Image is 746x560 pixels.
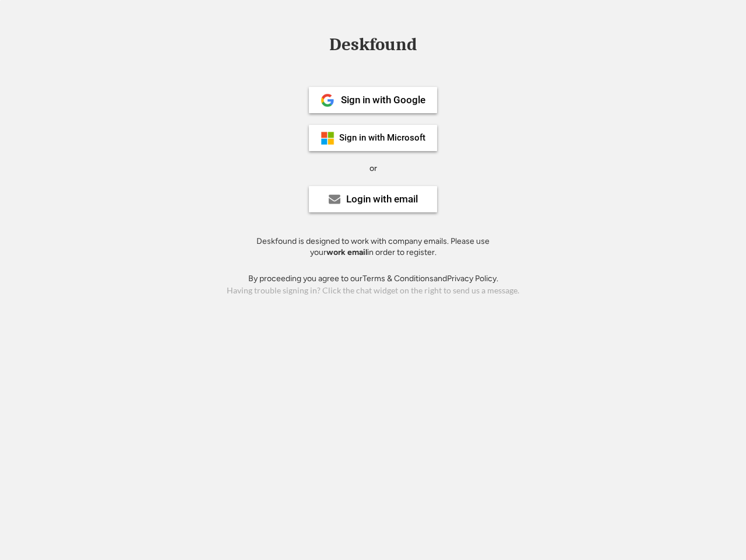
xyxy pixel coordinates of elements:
img: 1024px-Google__G__Logo.svg.png [321,93,335,107]
a: Terms & Conditions [363,274,434,283]
a: Privacy Policy. [447,274,498,283]
div: Deskfound is designed to work with company emails. Please use your in order to register. [242,236,504,258]
div: Login with email [346,194,418,204]
div: Sign in with Google [341,95,425,105]
div: Deskfound [323,36,423,54]
strong: work email [326,247,367,257]
div: or [370,163,377,174]
div: Sign in with Microsoft [339,134,425,142]
div: By proceeding you agree to our and [248,273,498,285]
img: ms-symbollockup_mssymbol_19.png [321,131,335,145]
